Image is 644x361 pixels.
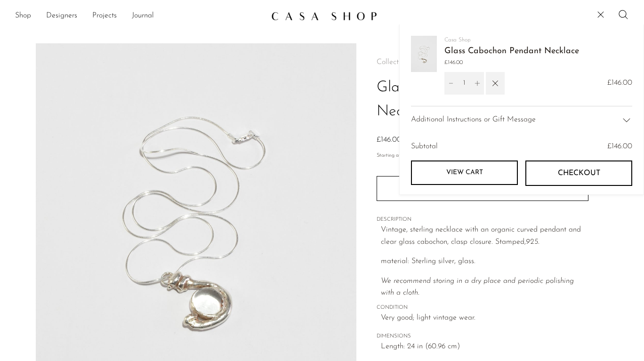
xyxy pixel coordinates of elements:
p: Starting at /mo with Affirm. [377,152,588,160]
a: Casa Shop [444,37,471,43]
span: Collections [377,58,411,66]
input: Quantity [458,72,471,95]
span: £146.00 [444,58,579,67]
button: Decrement [444,72,458,95]
span: Checkout [558,169,600,178]
ul: NEW HEADER MENU [15,8,264,24]
img: Glass Cabochon Pendant Necklace [411,36,437,72]
span: CONDITION [377,304,588,312]
span: Additional Instructions or Gift Message [411,114,536,126]
span: DIMENSIONS [377,332,588,341]
a: Designers [46,10,77,22]
span: Very good; light vintage wear. [381,312,588,324]
nav: Desktop navigation [15,8,264,24]
a: Shop [15,10,31,22]
nav: Breadcrumbs [377,58,588,66]
span: Subtotal [411,141,438,153]
div: Additional Instructions or Gift Message [411,106,632,134]
p: Vintage, sterling necklace with an organic curved pendant and clear glass cabochon, clasp closure... [381,224,588,248]
a: Glass Cabochon Pendant Necklace [444,47,579,56]
span: Length: 24 in (60.96 cm) [381,341,588,353]
button: Increment [471,72,484,95]
span: DESCRIPTION [377,216,588,224]
p: material: Sterling silver, glass. [381,256,588,268]
button: Checkout [525,160,632,186]
a: Journal [132,10,154,22]
h1: Glass Cabochon Pendant Necklace [377,76,588,124]
em: 925. [526,238,539,246]
span: £146.00 [377,136,402,144]
span: £146.00 [607,77,632,89]
i: We recommend storing in a dry place and periodic polishing with a cloth. [381,277,574,297]
a: Projects [92,10,117,22]
a: View cart [411,160,518,185]
button: Add to cart [377,176,588,201]
span: £146.00 [607,143,632,150]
